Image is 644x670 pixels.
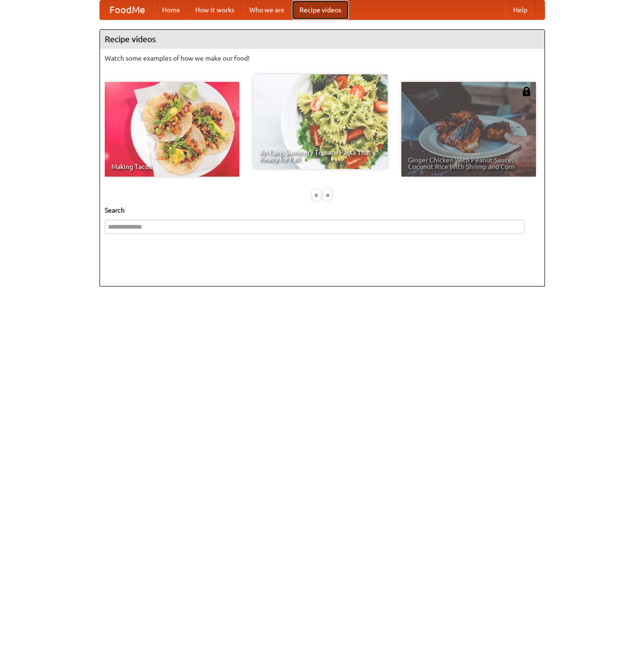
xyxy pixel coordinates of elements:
a: Making Tacos [105,82,239,177]
a: FoodMe [100,0,154,19]
h4: Recipe videos [100,30,544,49]
a: How it works [188,0,242,19]
span: Making Tacos [111,163,233,170]
h5: Search [105,205,540,215]
p: Watch some examples of how we make our food! [105,54,540,63]
a: Who we are [242,0,292,19]
a: Recipe videos [292,0,349,19]
div: » [323,189,332,201]
a: Home [154,0,188,19]
a: An Easy, Summery Tomato Pasta That's Ready for Fall [253,74,388,169]
div: « [312,189,321,201]
a: Help [506,0,535,19]
span: An Easy, Summery Tomato Pasta That's Ready for Fall [260,149,381,162]
img: 483408.png [522,87,531,96]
